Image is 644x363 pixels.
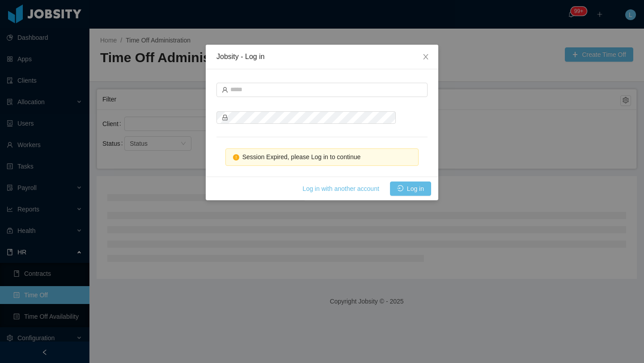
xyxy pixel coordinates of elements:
button: Close [413,45,438,70]
span: Session Expired, please Log in to continue [242,153,361,160]
i: icon: user [222,87,228,93]
i: icon: exclamation-circle [233,154,239,160]
i: icon: lock [222,114,228,121]
div: Jobsity - Log in [216,52,428,62]
i: icon: close [422,53,429,60]
button: icon: loginLog in [390,181,431,196]
button: Log in with another account [296,181,386,196]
